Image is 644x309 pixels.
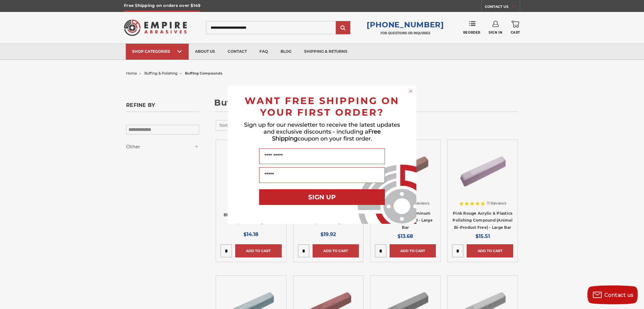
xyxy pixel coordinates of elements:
[244,121,400,142] span: Sign up for our newsletter to receive the latest updates and exclusive discounts - including a co...
[245,95,399,118] span: WANT FREE SHIPPING ON YOUR FIRST ORDER?
[604,292,634,298] span: Contact us
[408,88,414,94] button: Close dialog
[259,189,385,205] button: SIGN UP
[587,285,638,304] button: Contact us
[272,128,381,142] span: Free Shipping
